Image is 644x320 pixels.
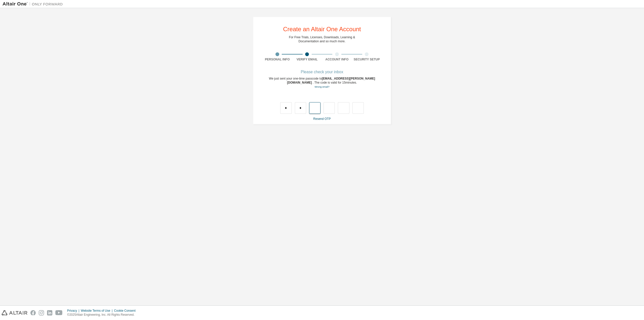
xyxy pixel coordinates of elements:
img: youtube.svg [55,310,63,315]
div: Security Setup [352,57,382,61]
img: instagram.svg [39,310,44,315]
div: Cookie Consent [114,309,138,313]
div: Personal Info [262,57,292,61]
img: altair_logo.svg [2,310,27,315]
div: Account Info [322,57,352,61]
a: Go back to the registration form [314,85,329,88]
div: For Free Trials, Licenses, Downloads, Learning & Documentation and so much more. [289,35,355,43]
a: Resend OTP [313,117,331,121]
p: © 2025 Altair Engineering, Inc. All Rights Reserved. [67,313,139,317]
div: Please check your inbox [262,70,382,74]
div: We just sent your one-time passcode to . The code is valid for 15 minutes. [262,77,382,89]
img: Altair One [3,2,65,7]
div: Create an Altair One Account [283,26,361,32]
img: facebook.svg [30,310,36,315]
img: linkedin.svg [47,310,52,315]
div: Website Terms of Use [81,309,114,313]
div: Privacy [67,309,81,313]
div: Verify Email [292,57,322,61]
span: [EMAIL_ADDRESS][PERSON_NAME][DOMAIN_NAME] [287,77,375,84]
